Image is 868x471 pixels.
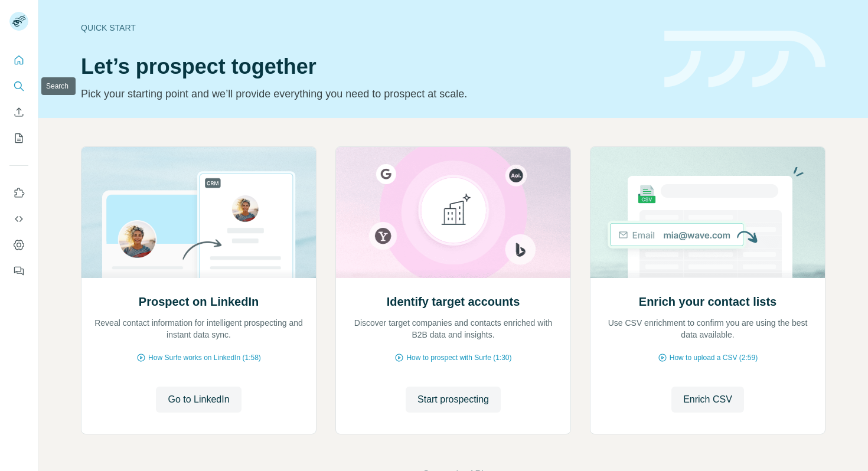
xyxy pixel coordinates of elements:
[671,387,744,413] button: Enrich CSV
[406,352,511,363] span: How to prospect with Surfe (1:30)
[93,317,304,341] p: Reveal contact information for intelligent prospecting and instant data sync.
[81,22,650,34] div: Quick start
[406,387,501,413] button: Start prospecting
[639,293,776,310] h2: Enrich your contact lists
[9,182,28,204] button: Use Surfe on LinkedIn
[590,147,825,278] img: Enrich your contact lists
[9,127,28,149] button: My lists
[168,392,229,407] span: Go to LinkedIn
[670,352,758,363] span: How to upload a CSV (2:59)
[683,392,732,407] span: Enrich CSV
[602,317,813,341] p: Use CSV enrichment to confirm you are using the best data available.
[148,352,261,363] span: How Surfe works on LinkedIn (1:58)
[664,31,825,88] img: banner
[156,387,241,413] button: Go to LinkedIn
[9,102,28,123] button: Enrich CSV
[81,147,316,278] img: Prospect on LinkedIn
[81,55,650,78] h1: Let’s prospect together
[81,86,650,102] p: Pick your starting point and we’ll provide everything you need to prospect at scale.
[335,147,571,278] img: Identify target accounts
[9,76,28,97] button: Search
[9,234,28,256] button: Dashboard
[9,260,28,282] button: Feedback
[9,208,28,230] button: Use Surfe API
[417,392,489,407] span: Start prospecting
[139,293,259,310] h2: Prospect on LinkedIn
[9,50,28,71] button: Quick start
[387,293,520,310] h2: Identify target accounts
[348,317,559,341] p: Discover target companies and contacts enriched with B2B data and insights.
